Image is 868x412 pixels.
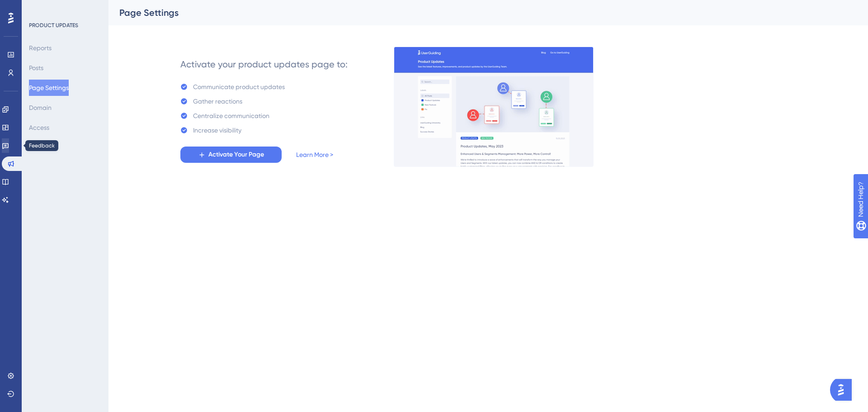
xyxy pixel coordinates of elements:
[193,110,269,121] div: Centralize communication
[29,119,49,136] button: Access
[29,22,78,29] div: PRODUCT UPDATES
[193,96,242,107] div: Gather reactions
[208,149,264,160] span: Activate Your Page
[119,6,835,19] div: Page Settings
[180,58,348,71] div: Activate your product updates page to:
[180,147,282,163] button: Activate Your Page
[394,47,594,167] img: 253145e29d1258e126a18a92d52e03bb.gif
[29,99,52,116] button: Domain
[29,40,52,56] button: Reports
[29,60,43,76] button: Posts
[296,149,333,160] a: Learn More >
[29,80,69,96] button: Page Settings
[193,125,241,136] div: Increase visibility
[830,376,857,403] iframe: UserGuiding AI Assistant Launcher
[21,2,57,13] span: Need Help?
[193,81,285,92] div: Communicate product updates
